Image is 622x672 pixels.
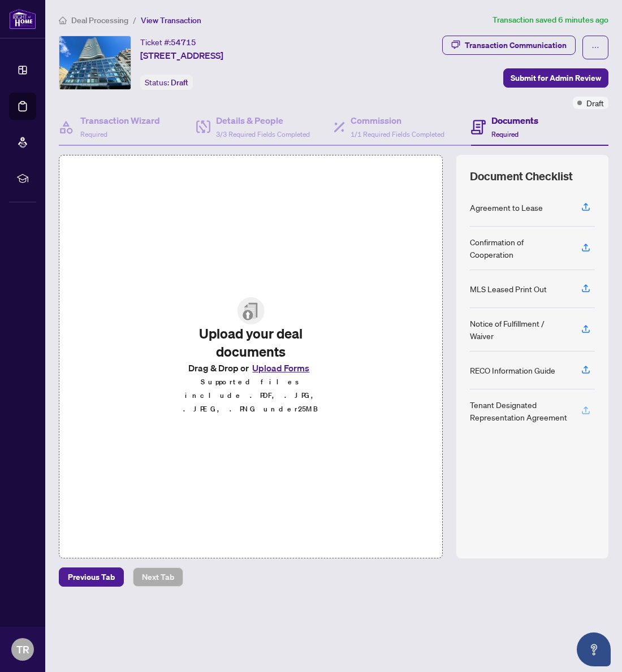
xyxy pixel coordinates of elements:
[9,8,36,29] img: logo
[442,36,576,55] button: Transaction Communication
[493,14,608,27] article: Transaction saved 6 minutes ago
[249,361,313,375] button: Upload Forms
[140,49,223,62] span: [STREET_ADDRESS]
[133,14,136,27] li: /
[511,69,601,87] span: Submit for Admin Review
[133,567,183,587] button: Next Tab
[586,97,604,109] span: Draft
[491,130,519,138] span: Required
[470,283,547,295] div: MLS Leased Print Out
[491,114,538,127] h4: Documents
[140,75,193,90] div: Status:
[470,364,555,376] div: RECO Information Guide
[503,68,608,88] button: Submit for Admin Review
[351,130,444,138] span: 1/1 Required Fields Completed
[169,288,332,425] span: File UploadUpload your deal documentsDrag & Drop orUpload FormsSupported files include .PDF, .JPG...
[470,168,573,184] span: Document Checklist
[68,568,115,586] span: Previous Tab
[59,567,124,587] button: Previous Tab
[591,44,599,51] span: ellipsis
[80,130,107,138] span: Required
[71,15,128,25] span: Deal Processing
[16,641,29,657] span: TR
[140,36,196,49] div: Ticket #:
[188,361,313,375] span: Drag & Drop or
[470,398,568,423] div: Tenant Designated Representation Agreement
[171,37,196,47] span: 54715
[178,375,323,416] p: Supported files include .PDF, .JPG, .JPEG, .PNG under 25 MB
[470,201,543,214] div: Agreement to Lease
[351,114,444,127] h4: Commission
[216,114,310,127] h4: Details & People
[141,15,201,25] span: View Transaction
[465,36,567,54] div: Transaction Communication
[59,36,131,89] img: IMG-C12271565_1.jpg
[80,114,160,127] h4: Transaction Wizard
[171,77,188,88] span: Draft
[237,297,264,324] img: File Upload
[577,632,611,666] button: Open asap
[216,130,310,138] span: 3/3 Required Fields Completed
[59,16,67,24] span: home
[470,317,568,342] div: Notice of Fulfillment / Waiver
[470,236,568,261] div: Confirmation of Cooperation
[178,324,323,361] h2: Upload your deal documents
